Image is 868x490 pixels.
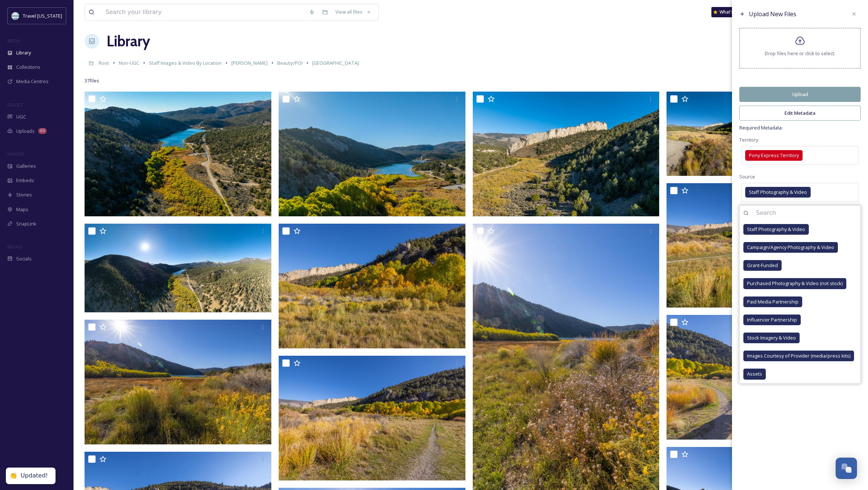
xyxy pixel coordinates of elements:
[312,60,359,66] span: [GEOGRAPHIC_DATA]
[85,77,99,84] span: 37 file s
[102,4,305,20] input: Search your library
[107,30,150,52] a: Library
[7,38,20,43] span: MEDIA
[747,280,843,287] span: Purchased Photography & Video (not stock)
[149,58,222,67] a: Staff Images & Video By Location
[749,152,799,159] span: Pony Express Territory
[16,49,31,56] span: Library
[16,113,26,120] span: UGC
[747,226,805,233] span: Staff Photography & Video
[749,189,807,196] span: Staff Photography & Video
[277,60,303,66] span: Beauty/POI
[38,128,47,134] div: 64
[739,87,861,102] button: Upload
[747,316,797,323] span: Influencer Partnership
[752,205,860,221] input: Search
[85,224,271,312] img: Cave Lake State Park Drone Pano.jpg
[16,206,28,213] span: Maps
[119,58,139,67] a: Non-UGC
[711,7,748,17] a: What's New
[12,12,19,19] img: download.jpeg
[85,92,271,216] img: Cave Lake State Park Drone photo (2).jpg
[747,298,799,305] span: Paid Media Partnership
[765,50,835,57] span: Drop files here or click to select.
[667,183,853,308] img: Cave Lake State Park (30).jpg
[16,220,36,227] span: SnapLink
[836,458,857,479] button: Open Chat
[7,244,22,249] span: SOCIALS
[16,163,36,170] span: Galleries
[10,472,17,480] div: 👏
[279,356,465,480] img: Cave Lake State Park (28).jpg
[7,151,24,157] span: WIDGETS
[277,58,303,67] a: Beauty/POI
[231,58,268,67] a: [PERSON_NAME]
[739,136,758,143] span: Territory
[279,224,465,348] img: Cave Lake State Park (32).jpg
[231,60,268,66] span: [PERSON_NAME]
[119,60,139,66] span: Non-UGC
[149,60,222,66] span: Staff Images & Video By Location
[473,92,660,216] img: Cave Lake State Park Drone photo.jpg
[16,64,40,71] span: Collections
[312,58,359,67] a: [GEOGRAPHIC_DATA]
[16,255,32,262] span: Socials
[99,60,109,66] span: Root
[747,370,762,377] span: Assets
[739,106,861,121] button: Edit Metadata
[16,128,35,135] span: Uploads
[747,262,778,269] span: Grant-Funded
[16,191,32,198] span: Stories
[85,320,271,444] img: Cave Lake State Park (29).jpg
[739,124,861,131] span: Required Metadata:
[279,92,465,216] img: Cave Lake State Park Drone photo (1).jpg
[667,92,853,176] img: Cave Lake State Park Drone Pano (1).jpg
[7,102,23,107] span: COLLECT
[739,173,755,180] span: Source
[667,315,853,440] img: Cave Lake State Park (26).jpg
[23,13,62,19] span: Travel [US_STATE]
[747,334,796,341] span: Stock Imagery & Video
[99,58,109,67] a: Root
[332,5,375,19] a: View all files
[16,78,49,85] span: Media Centres
[16,177,34,184] span: Embeds
[747,244,834,251] span: Campaign/Agency Photography & Video
[749,10,796,18] span: Upload New Files
[21,472,48,480] div: Updated!
[747,352,850,359] span: Images Courtesy of Provider (media/press kits)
